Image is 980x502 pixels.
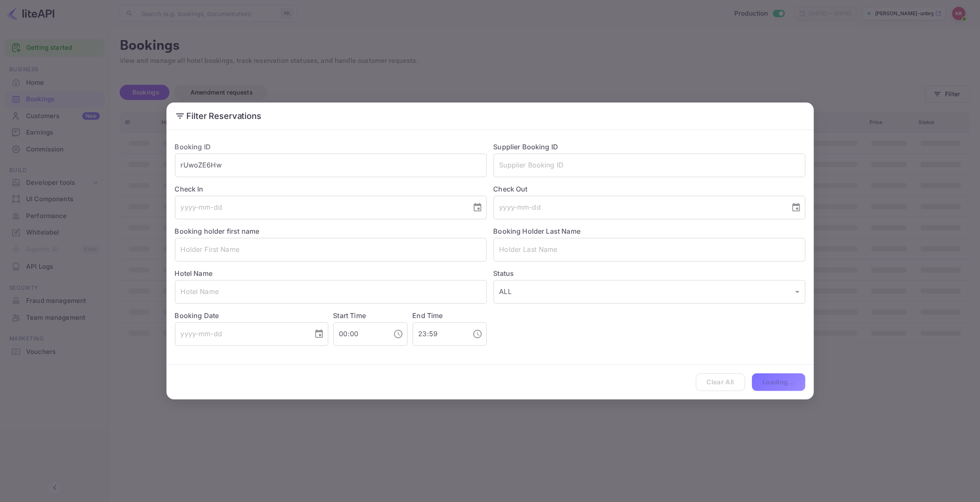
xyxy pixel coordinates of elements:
[494,154,805,177] input: Supplier Booking ID
[175,143,211,151] label: Booking ID
[494,238,805,262] input: Holder Last Name
[469,326,486,343] button: Choose time, selected time is 11:59 PM
[333,311,366,320] label: Start Time
[494,268,805,278] label: Status
[166,103,814,130] h2: Filter Reservations
[494,143,558,151] label: Supplier Booking ID
[175,310,328,321] label: Booking Date
[175,238,487,262] input: Holder First Name
[333,322,387,346] input: hh:mm
[311,326,328,343] button: Choose date
[494,280,805,304] div: ALL
[175,322,307,346] input: yyyy-mm-dd
[494,196,784,219] input: yyyy-mm-dd
[413,311,443,320] label: End Time
[788,199,805,216] button: Choose date
[413,322,466,346] input: hh:mm
[175,227,260,235] label: Booking holder first name
[175,154,487,177] input: Booking ID
[175,196,466,219] input: yyyy-mm-dd
[175,184,487,194] label: Check In
[175,280,487,304] input: Hotel Name
[390,326,407,343] button: Choose time, selected time is 12:00 AM
[494,184,805,194] label: Check Out
[494,227,581,235] label: Booking Holder Last Name
[469,199,486,216] button: Choose date
[175,269,213,278] label: Hotel Name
